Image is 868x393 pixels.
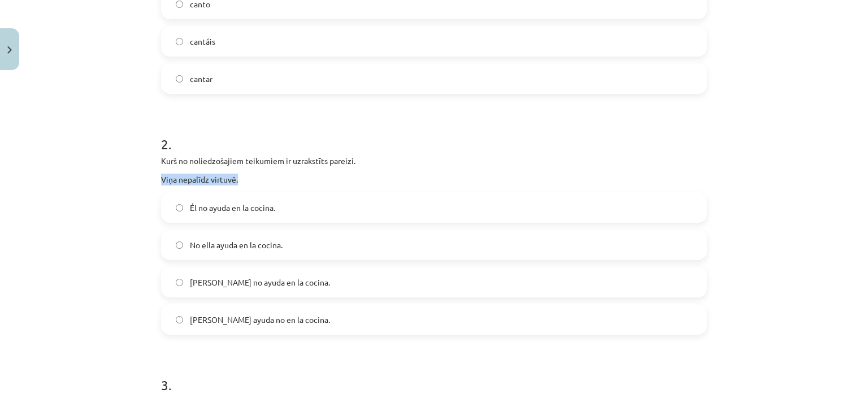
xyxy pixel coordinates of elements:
span: [PERSON_NAME] ayuda no en la cocina. [190,314,330,326]
span: Él no ayuda en la cocina. [190,202,275,214]
p: Kurš no noliedzošajiem teikumiem ir uzrakstīts pareizi. [161,155,707,167]
p: Viņa nepalīdz virtuvē. [161,174,707,185]
input: [PERSON_NAME] no ayuda en la cocina. [176,279,183,286]
input: canto [176,1,183,8]
input: Él no ayuda en la cocina. [176,204,183,211]
h1: 3 . [161,357,707,392]
input: cantar [176,75,183,83]
input: [PERSON_NAME] ayuda no en la cocina. [176,316,183,323]
span: cantáis [190,36,215,47]
span: [PERSON_NAME] no ayuda en la cocina. [190,277,330,288]
input: cantáis [176,38,183,45]
input: No ella ayuda en la cocina. [176,241,183,249]
span: No ella ayuda en la cocina. [190,239,283,251]
img: icon-close-lesson-0947bae3869378f0d4975bcd49f059093ad1ed9edebbc8119c70593378902aed.svg [7,46,12,54]
span: cantar [190,73,212,85]
h1: 2 . [161,116,707,152]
